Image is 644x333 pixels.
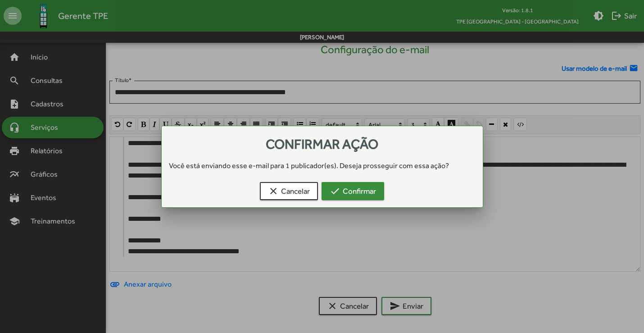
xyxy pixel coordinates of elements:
mat-icon: clear [268,186,279,196]
button: Confirmar [322,182,384,200]
mat-icon: check [330,186,340,196]
div: Você está enviando esse e-mail para 1 publicador(es). Deseja prosseguir com essa ação? [162,160,483,171]
span: Confirmar ação [266,136,378,152]
span: Cancelar [268,183,310,199]
button: Cancelar [260,182,318,200]
span: Confirmar [330,183,376,199]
